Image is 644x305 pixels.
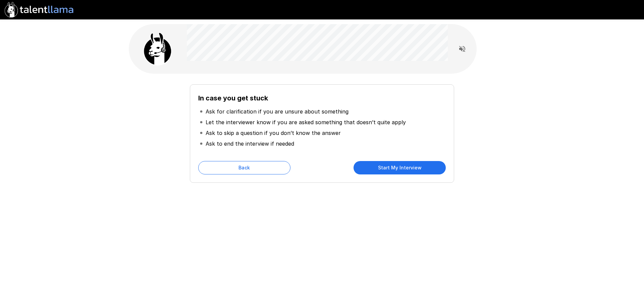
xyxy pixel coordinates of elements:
p: Ask for clarification if you are unsure about something [206,107,348,116]
button: Back [198,161,290,174]
button: Start My Interview [354,161,446,174]
p: Ask to end the interview if needed [206,140,294,148]
p: Let the interviewer know if you are asked something that doesn’t quite apply [206,118,406,126]
p: Ask to skip a question if you don’t know the answer [206,129,341,137]
b: In case you get stuck [198,94,268,102]
img: llama_clean.png [141,32,174,66]
button: Read questions aloud [455,42,469,56]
